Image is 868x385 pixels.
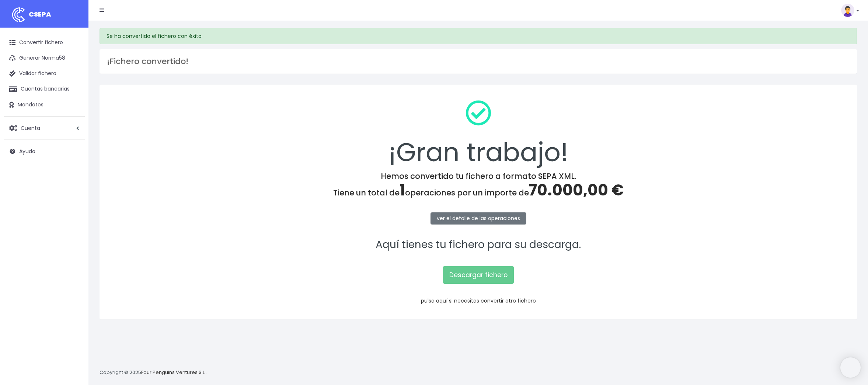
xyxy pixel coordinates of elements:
[4,66,85,81] a: Validar fichero
[29,10,51,19] span: CSEPA
[400,179,405,201] span: 1
[430,212,526,225] a: ver el detalle de las operaciones
[107,57,850,66] h3: ¡Fichero convertido!
[4,120,85,136] a: Cuenta
[4,81,85,97] a: Cuentas bancarias
[4,97,85,113] a: Mandatos
[109,172,847,199] h4: Hemos convertido tu fichero a formato SEPA XML. Tiene un total de operaciones por un importe de
[21,124,40,131] span: Cuenta
[4,144,85,159] a: Ayuda
[421,297,536,304] a: pulsa aquí si necesitas convertir otro fichero
[100,28,857,44] div: Se ha convertido el fichero con éxito
[109,94,847,172] div: ¡Gran trabajo!
[109,237,847,253] p: Aquí tienes tu fichero para su descarga.
[841,4,854,17] img: profile
[4,50,85,66] a: Generar Norma58
[9,6,28,24] img: logo
[19,148,35,155] span: Ayuda
[443,266,514,284] a: Descargar fichero
[141,369,206,376] a: Four Penguins Ventures S.L.
[100,369,207,377] p: Copyright © 2025 .
[4,35,85,50] a: Convertir fichero
[529,179,624,201] span: 70.000,00 €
